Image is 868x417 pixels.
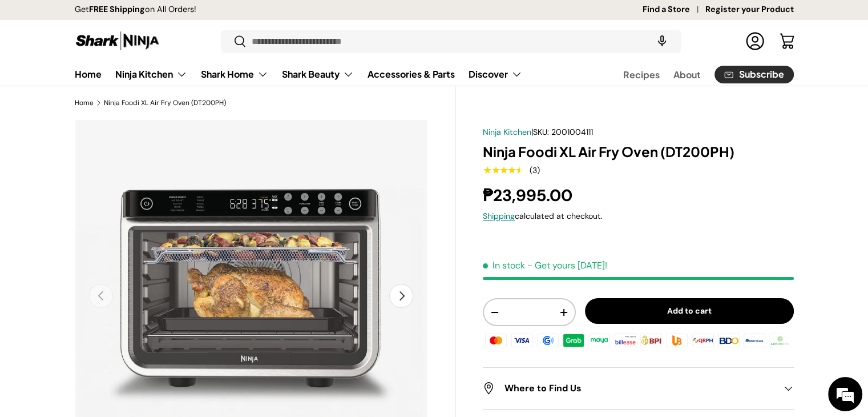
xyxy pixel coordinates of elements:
[75,30,160,52] img: Shark Ninja Philippines
[75,63,102,85] a: Home
[75,3,196,16] p: Get on All Orders!
[596,63,794,86] nav: Secondary
[509,332,534,349] img: visa
[673,63,701,86] a: About
[587,332,612,349] img: maya
[75,63,522,86] nav: Primary
[6,288,217,328] textarea: Type your message and hit 'Enter'
[664,332,689,349] img: ubp
[535,332,560,349] img: gcash
[644,29,680,54] speech-search-button: Search by voice
[108,63,194,86] summary: Ninja Kitchen
[483,368,793,409] summary: Where to Find Us
[483,185,575,206] strong: ₱23,995.00
[462,63,529,86] summary: Discover
[194,63,275,86] summary: Shark Home
[483,143,793,161] h1: Ninja Foodi XL Air Fry Oven (DT200PH)
[643,3,705,16] a: Find a Store
[531,127,593,137] span: |
[187,6,215,33] div: Minimize live chat window
[705,3,794,16] a: Register your Product
[742,332,767,349] img: metrobank
[483,165,523,175] div: 4.33 out of 5.0 stars
[551,127,593,137] span: 2001004111
[75,99,94,106] a: Home
[613,332,638,349] img: billease
[639,332,664,349] img: bpi
[739,70,784,79] span: Subscribe
[768,332,793,349] img: landbank
[483,211,515,221] a: Shipping
[561,332,586,349] img: grabpay
[66,132,158,247] span: We're online!
[483,382,775,395] h2: Where to Find Us
[483,165,523,176] span: ★★★★★
[527,259,607,271] p: - Get yours [DATE]!
[533,127,549,137] span: SKU:
[690,332,715,349] img: qrph
[368,63,455,85] a: Accessories & Parts
[89,4,145,14] strong: FREE Shipping
[714,66,794,83] a: Subscribe
[59,64,192,79] div: Chat with us now
[483,332,508,349] img: master
[483,127,531,137] a: Ninja Kitchen
[716,332,741,349] img: bdo
[483,210,793,222] div: calculated at checkout.
[75,98,456,108] nav: Breadcrumbs
[104,99,226,106] a: Ninja Foodi XL Air Fry Oven (DT200PH)
[623,63,660,86] a: Recipes
[530,166,540,175] div: (3)
[483,259,525,271] span: In stock
[585,298,794,324] button: Add to cart
[275,63,361,86] summary: Shark Beauty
